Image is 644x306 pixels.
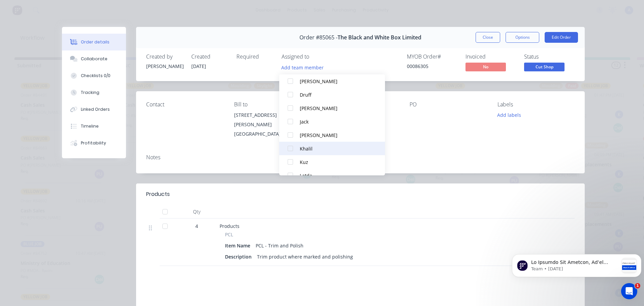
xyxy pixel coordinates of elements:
[506,32,539,43] button: Options
[62,67,126,84] button: Checklists 0/0
[300,118,371,125] div: Jack
[524,54,575,60] div: Status
[253,241,306,250] div: PCL - Trim and Polish
[279,128,385,142] button: [PERSON_NAME]
[62,84,126,101] button: Tracking
[279,155,385,169] button: Kuz
[407,63,457,70] div: 00086305
[545,32,578,43] button: Edit Order
[225,241,253,250] div: Item Name
[465,63,506,71] span: No
[62,118,126,135] button: Timeline
[81,140,106,146] div: Profitability
[300,145,371,152] div: Khalil
[236,54,273,60] div: Required
[62,50,126,67] button: Collaborate
[300,91,371,98] div: Druff
[146,190,170,198] div: Products
[279,88,385,101] button: Druff
[146,101,223,108] div: Contact
[81,106,110,112] div: Linked Orders
[279,74,385,88] button: [PERSON_NAME]
[81,39,109,45] div: Order details
[225,231,233,238] span: PCL
[410,101,487,108] div: PO
[282,63,327,72] button: Add team member
[220,223,239,229] span: Products
[22,25,109,31] p: Message from Team, sent 2w ago
[195,223,198,230] span: 4
[234,129,311,139] div: [GEOGRAPHIC_DATA], 1010
[81,123,99,129] div: Timeline
[279,101,385,115] button: [PERSON_NAME]
[476,32,500,43] button: Close
[234,101,311,108] div: Bill to
[278,63,327,72] button: Add team member
[225,252,254,262] div: Description
[300,105,371,112] div: [PERSON_NAME]
[191,63,206,69] span: [DATE]
[176,205,217,218] div: Qty
[465,54,516,60] div: Invoiced
[279,169,385,182] button: Latda
[300,172,371,179] div: Latda
[337,34,421,41] span: The Black and White Box Limited
[81,90,99,96] div: Tracking
[497,101,575,108] div: Labels
[621,283,637,299] iframe: Intercom live chat
[62,34,126,50] button: Order details
[146,63,183,70] div: [PERSON_NAME]
[279,142,385,155] button: Khalil
[300,78,371,85] div: [PERSON_NAME]
[279,115,385,128] button: Jack
[494,110,525,120] button: Add labels
[509,241,644,288] iframe: Intercom notifications message
[635,283,640,288] span: 1
[524,63,565,73] button: Cut Shop
[282,54,349,60] div: Assigned to
[62,101,126,118] button: Linked Orders
[62,135,126,151] button: Profitability
[524,63,565,71] span: Cut Shop
[299,34,337,41] span: Order #85065 -
[234,110,311,129] div: [STREET_ADDRESS][PERSON_NAME]
[234,110,311,139] div: [STREET_ADDRESS][PERSON_NAME][GEOGRAPHIC_DATA], 1010
[300,159,371,166] div: Kuz
[191,54,228,60] div: Created
[81,73,110,79] div: Checklists 0/0
[407,54,457,60] div: MYOB Order #
[146,154,575,161] div: Notes
[254,252,356,262] div: Trim product where marked and polishing
[81,56,107,62] div: Collaborate
[146,54,183,60] div: Created by
[300,132,371,139] div: [PERSON_NAME]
